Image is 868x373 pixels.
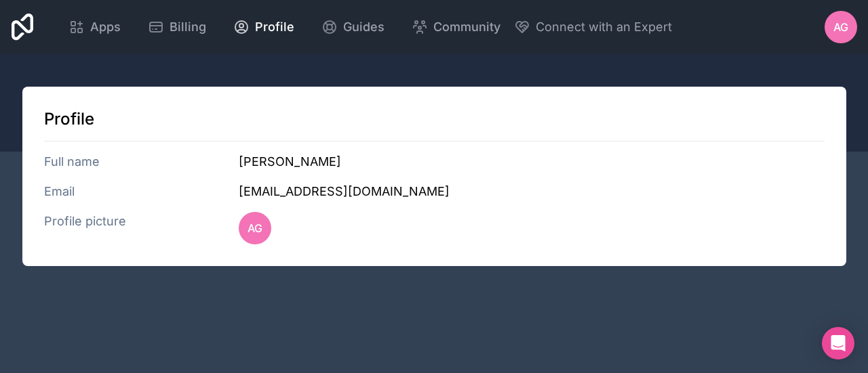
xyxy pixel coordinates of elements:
span: Apps [90,18,121,37]
span: AG [248,220,262,236]
span: AG [833,19,848,35]
h3: Email [44,182,239,201]
span: Guides [343,18,384,37]
span: Profile [255,18,294,37]
button: Connect with an Expert [514,18,672,37]
h3: [PERSON_NAME] [239,152,824,171]
h3: Full name [44,152,239,171]
a: Community [401,12,511,42]
span: Community [433,18,500,37]
a: Billing [137,12,217,42]
span: Connect with an Expert [536,18,672,37]
a: Apps [58,12,132,42]
h1: Profile [44,108,825,130]
h3: [EMAIL_ADDRESS][DOMAIN_NAME] [239,182,824,201]
h3: Profile picture [44,212,239,244]
a: Guides [311,12,395,42]
span: Billing [170,18,206,37]
div: Open Intercom Messenger [822,327,854,359]
a: Profile [222,12,305,42]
